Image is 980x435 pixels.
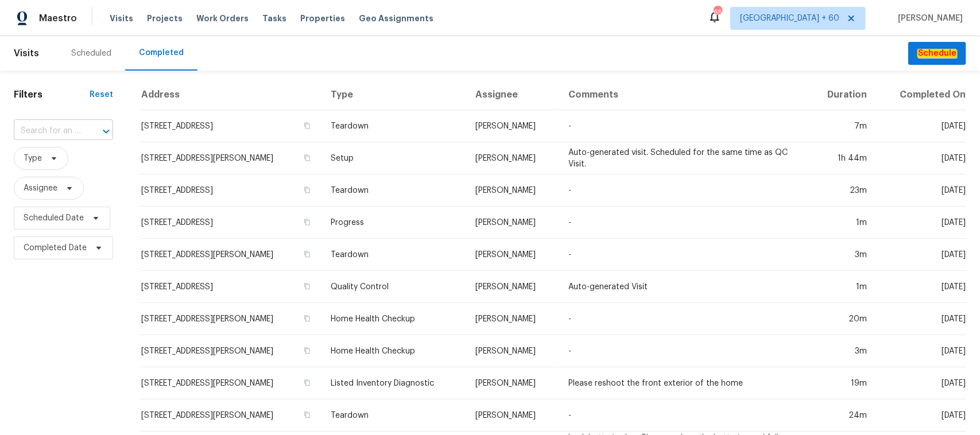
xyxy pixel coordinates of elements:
[141,399,321,432] td: [STREET_ADDRESS][PERSON_NAME]
[807,399,876,432] td: 24m
[359,13,433,24] span: Geo Assignments
[302,121,312,131] button: Copy Address
[14,41,39,66] span: Visits
[321,174,466,207] td: Teardown
[908,42,966,65] button: Schedule
[110,13,133,24] span: Visits
[14,122,81,140] input: Search for an address...
[807,335,876,367] td: 3m
[141,80,321,110] th: Address
[560,335,807,367] td: -
[321,207,466,239] td: Progress
[917,49,957,58] em: Schedule
[141,207,321,239] td: [STREET_ADDRESS]
[141,303,321,335] td: [STREET_ADDRESS][PERSON_NAME]
[24,153,42,164] span: Type
[300,13,345,24] span: Properties
[466,239,560,271] td: [PERSON_NAME]
[262,14,286,22] span: Tasks
[321,271,466,303] td: Quality Control
[90,89,113,100] div: Reset
[466,335,560,367] td: [PERSON_NAME]
[876,303,966,335] td: [DATE]
[98,123,114,139] button: Open
[876,271,966,303] td: [DATE]
[560,303,807,335] td: -
[302,378,312,388] button: Copy Address
[807,142,876,174] td: 1h 44m
[141,367,321,399] td: [STREET_ADDRESS][PERSON_NAME]
[876,207,966,239] td: [DATE]
[466,399,560,432] td: [PERSON_NAME]
[807,110,876,142] td: 7m
[321,335,466,367] td: Home Health Checkup
[807,271,876,303] td: 1m
[71,48,111,59] div: Scheduled
[302,249,312,259] button: Copy Address
[876,239,966,271] td: [DATE]
[321,239,466,271] td: Teardown
[876,110,966,142] td: [DATE]
[876,174,966,207] td: [DATE]
[560,207,807,239] td: -
[24,182,57,194] span: Assignee
[466,174,560,207] td: [PERSON_NAME]
[24,212,84,224] span: Scheduled Date
[321,399,466,432] td: Teardown
[147,13,183,24] span: Projects
[302,345,312,356] button: Copy Address
[141,271,321,303] td: [STREET_ADDRESS]
[876,80,966,110] th: Completed On
[876,335,966,367] td: [DATE]
[321,110,466,142] td: Teardown
[807,174,876,207] td: 23m
[321,142,466,174] td: Setup
[560,80,807,110] th: Comments
[876,142,966,174] td: [DATE]
[807,80,876,110] th: Duration
[466,271,560,303] td: [PERSON_NAME]
[560,399,807,432] td: -
[466,142,560,174] td: [PERSON_NAME]
[39,13,77,24] span: Maestro
[807,303,876,335] td: 20m
[302,281,312,292] button: Copy Address
[807,367,876,399] td: 19m
[321,303,466,335] td: Home Health Checkup
[807,207,876,239] td: 1m
[141,239,321,271] td: [STREET_ADDRESS][PERSON_NAME]
[141,142,321,174] td: [STREET_ADDRESS][PERSON_NAME]
[876,399,966,432] td: [DATE]
[560,174,807,207] td: -
[560,110,807,142] td: -
[466,207,560,239] td: [PERSON_NAME]
[302,217,312,227] button: Copy Address
[14,89,90,100] h1: Filters
[24,242,87,254] span: Completed Date
[714,7,722,18] div: 657
[321,367,466,399] td: Listed Inventory Diagnostic
[560,367,807,399] td: Please reshoot the front exterior of the home
[893,13,963,24] span: [PERSON_NAME]
[466,367,560,399] td: [PERSON_NAME]
[466,80,560,110] th: Assignee
[740,13,839,24] span: [GEOGRAPHIC_DATA] + 60
[560,271,807,303] td: Auto-generated Visit
[466,303,560,335] td: [PERSON_NAME]
[196,13,249,24] span: Work Orders
[466,110,560,142] td: [PERSON_NAME]
[302,313,312,324] button: Copy Address
[141,335,321,367] td: [STREET_ADDRESS][PERSON_NAME]
[560,142,807,174] td: Auto-generated visit. Scheduled for the same time as QC Visit.
[876,367,966,399] td: [DATE]
[302,410,312,420] button: Copy Address
[560,239,807,271] td: -
[139,47,184,59] div: Completed
[302,153,312,163] button: Copy Address
[141,174,321,207] td: [STREET_ADDRESS]
[321,80,466,110] th: Type
[807,239,876,271] td: 3m
[141,110,321,142] td: [STREET_ADDRESS]
[302,185,312,195] button: Copy Address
